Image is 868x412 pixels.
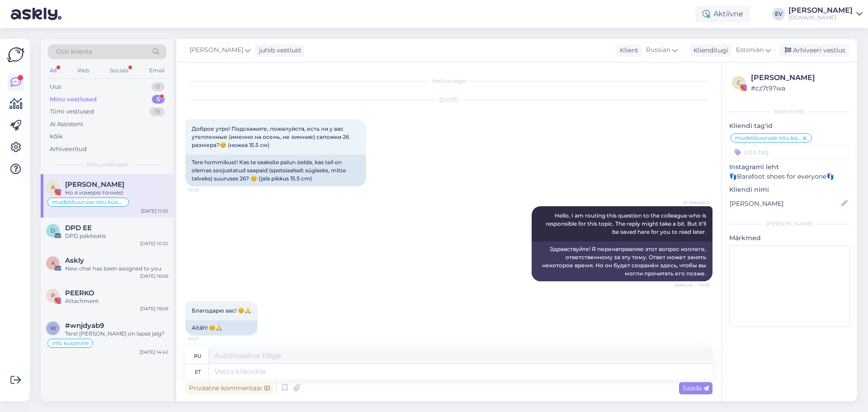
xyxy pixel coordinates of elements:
div: Uus [50,82,61,91]
div: AI Assistent [50,120,83,129]
div: Здравствуйте! Я перенаправляю этот вопрос коллеге, ответственному за эту тему. Ответ может занять... [532,242,712,281]
div: Tiimi vestlused [50,107,94,116]
span: Alena Rambo [65,180,124,189]
span: [PERSON_NAME] [189,45,243,55]
div: Arhiveeritud [50,145,87,154]
div: [DATE] 16:06 [140,273,168,279]
span: w [50,325,56,331]
p: Kliendi nimi [729,185,850,194]
div: [PERSON_NAME] [751,72,847,83]
div: 19 [150,107,165,116]
div: 0 [151,82,165,91]
p: Kliendi tag'id [729,121,850,131]
span: PEERKO [65,289,94,297]
div: ru [194,348,202,364]
div: DPD pakiteatis [65,232,168,240]
span: Доброе утро! Подскажите, пожалуйста, есть ли у вас утепленные (именно на осень, не зимние) сапожк... [192,125,350,148]
span: Minu vestlused [87,161,127,169]
div: 5 [152,95,165,104]
span: AI Assistent [676,199,710,206]
span: Hello, I am routing this question to the colleague who is responsible for this topic. The reply m... [546,212,708,235]
div: Vestlus algas [185,77,712,85]
span: Nähtud ✓ 10:10 [675,282,710,289]
input: Lisa tag [729,145,850,159]
div: Socials [108,65,130,76]
span: mudeli/suuruse nõu küsimine [52,199,124,205]
div: [DATE] 19:06 [140,305,168,312]
div: Kliendi info [729,108,850,116]
p: Märkmed [729,233,850,243]
span: Благодарю вас! 😊🙏 [192,307,251,314]
div: New chat has been assigned to you [65,265,168,273]
span: Otsi kliente [56,47,92,57]
div: juhib vestlust [255,46,302,55]
div: Attachment [65,297,168,305]
div: Но я измерю точнее) [65,189,168,197]
div: Privaatne kommentaar [185,382,274,394]
span: DPD EE [65,224,92,232]
div: [DOMAIN_NAME] [788,14,853,21]
div: [PERSON_NAME] [788,7,853,14]
span: 10:10 [188,187,222,194]
div: [DATE] 14:42 [140,349,168,355]
div: Email [147,65,166,76]
span: Saada [683,384,709,392]
div: All [48,65,58,76]
span: A [51,260,55,266]
span: info küsimine [52,341,89,346]
div: EV [772,8,785,20]
span: 10:13 [188,336,222,343]
img: Askly Logo [7,46,24,63]
span: mudeli/suuruse nõu küsimine [735,135,802,141]
input: Lisa nimi [730,199,840,208]
span: Askly [65,256,84,265]
div: Aitäh! 😊🙏 [185,320,258,336]
div: # cz7t97wa [751,83,847,93]
div: [DATE] 10:32 [140,240,168,247]
div: Minu vestlused [50,95,97,104]
div: [DATE] [185,96,712,104]
div: [DATE] 11:20 [141,208,168,214]
div: Aktiivne [695,6,750,22]
div: Klient [616,46,638,55]
div: Tere hommikust! Kas te saaksite palun öelda, kas teil on olemas soojustatud saapaid (spetsiaalsel... [185,155,366,186]
span: Estonian [736,45,764,55]
a: [PERSON_NAME][DOMAIN_NAME] [788,7,863,21]
span: #wnjdyab9 [65,322,104,330]
div: Tere! [PERSON_NAME] on lapse jalg? [65,330,168,338]
div: Klienditugi [690,46,728,55]
div: Web [75,65,91,76]
span: D [51,227,55,234]
span: Russian [646,45,670,55]
div: Kõik [50,132,63,141]
div: [PERSON_NAME] [729,220,850,228]
p: 👣Barefoot shoes for everyone👣 [729,172,850,181]
p: Instagrami leht [729,162,850,172]
span: P [51,292,55,299]
span: A [51,184,55,190]
div: Arhiveeri vestlus [779,44,849,57]
div: et [195,364,201,379]
span: c [737,79,741,86]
